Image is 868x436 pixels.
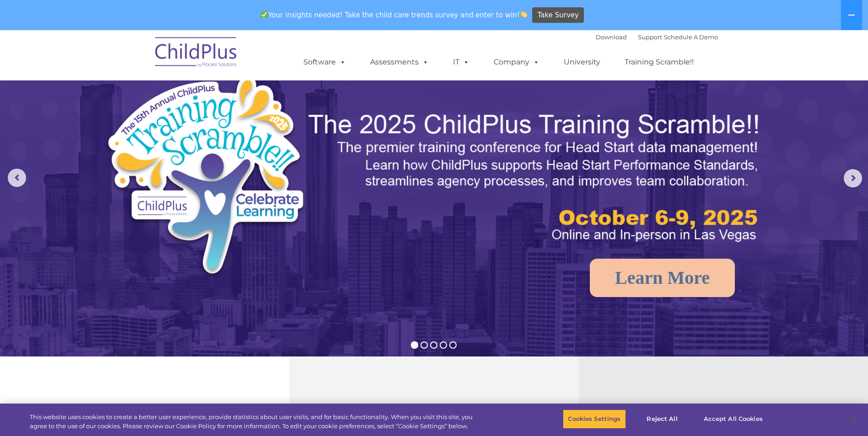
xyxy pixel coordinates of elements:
[699,409,768,429] button: Accept All Cookies
[520,11,527,18] img: 👏
[151,31,242,76] img: ChildPlus by Procare Solutions
[664,33,718,41] a: Schedule A Demo
[261,11,268,18] img: ✅
[563,409,625,429] button: Cookies Settings
[590,259,735,297] a: Learn More
[538,7,579,23] span: Take Survey
[634,409,691,429] button: Reject All
[532,7,584,23] a: Take Survey
[30,413,477,431] div: This website uses cookies to create a better user experience, provide statistics about user visit...
[444,53,479,71] a: IT
[257,6,531,24] span: Your insights needed! Take the child care trends survey and enter to win!
[361,53,438,71] a: Assessments
[843,409,863,429] button: Close
[127,60,155,67] span: Last name
[294,53,355,71] a: Software
[615,53,703,71] a: Training Scramble!!
[127,98,166,105] span: Phone number
[596,33,718,41] font: |
[485,53,549,71] a: Company
[596,33,627,41] a: Download
[638,33,662,41] a: Support
[555,53,609,71] a: University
